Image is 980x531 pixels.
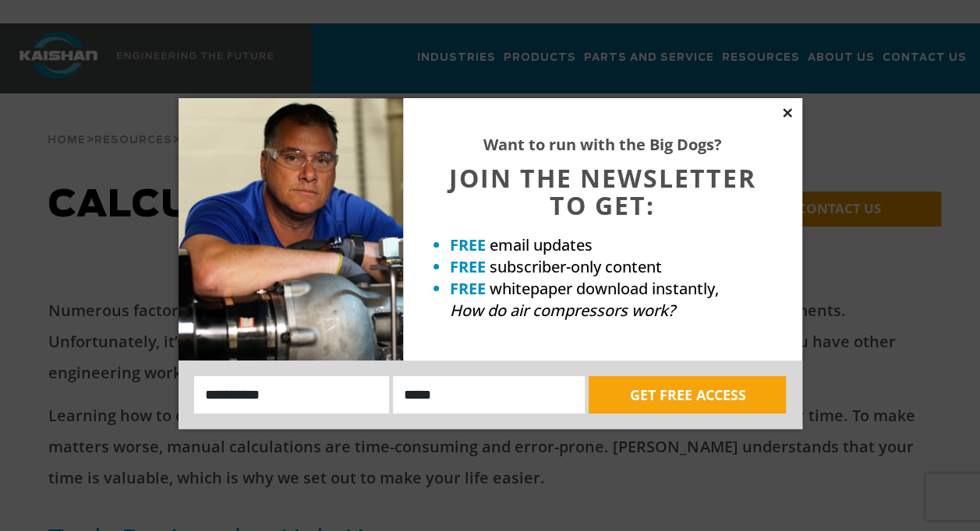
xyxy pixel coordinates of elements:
[450,234,486,255] strong: FREE
[450,278,486,299] strong: FREE
[393,376,585,413] input: Email
[450,300,675,321] em: How do air compressors work?
[483,134,722,155] strong: Want to run with the Big Dogs?
[450,256,486,277] strong: FREE
[490,234,593,255] span: email updates
[449,161,756,222] span: JOIN THE NEWSLETTER TO GET:
[194,376,390,413] input: Name:
[490,278,719,299] span: whitepaper download instantly,
[589,376,786,413] button: GET FREE ACCESS
[780,106,794,120] button: Close
[490,256,662,277] span: subscriber-only content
